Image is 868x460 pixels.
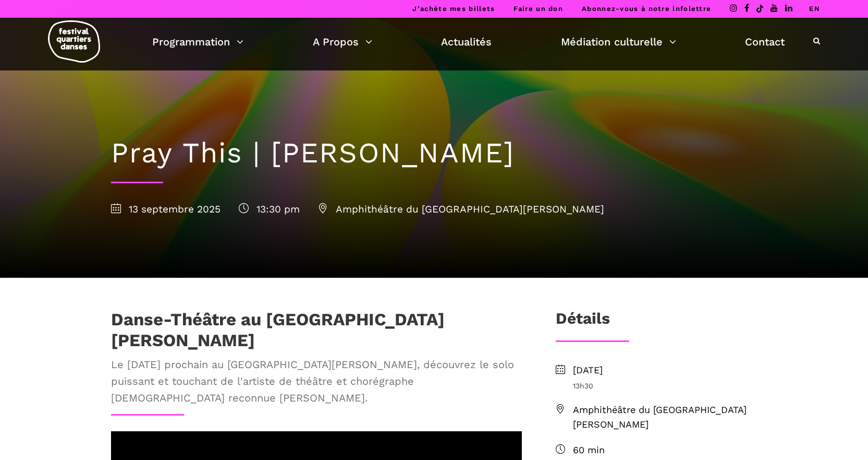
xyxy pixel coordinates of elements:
h1: Pray This | [PERSON_NAME] [111,136,757,170]
span: 13 septembre 2025 [111,203,221,215]
h3: Détails [556,309,610,335]
a: Programmation [152,33,243,51]
a: Actualités [441,33,492,51]
span: Le [DATE] prochain au [GEOGRAPHIC_DATA][PERSON_NAME], découvrez le solo puissant et touchant de l... [111,356,522,406]
img: logo-fqd-med [48,20,100,63]
span: [DATE] [573,363,757,378]
h1: Danse-Théâtre au [GEOGRAPHIC_DATA][PERSON_NAME] [111,309,522,350]
span: Amphithéâtre du [GEOGRAPHIC_DATA][PERSON_NAME] [318,203,604,215]
span: 13h30 [573,380,757,392]
a: A Propos [313,33,372,51]
a: EN [809,5,820,13]
a: Faire un don [514,5,563,13]
a: Médiation culturelle [561,33,676,51]
a: J’achète mes billets [412,5,495,13]
span: 60 min [573,443,757,458]
span: 13:30 pm [239,203,300,215]
a: Contact [745,33,785,51]
a: Abonnez-vous à notre infolettre [582,5,711,13]
span: Amphithéâtre du [GEOGRAPHIC_DATA][PERSON_NAME] [573,403,757,433]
